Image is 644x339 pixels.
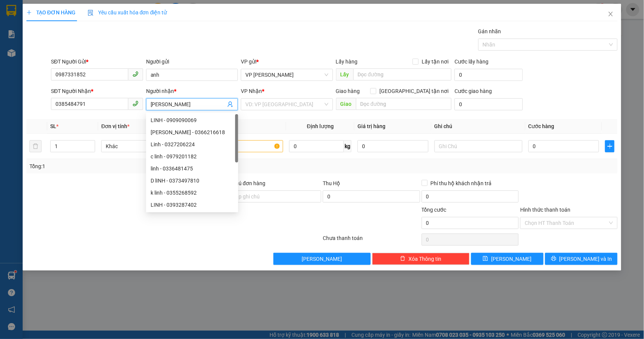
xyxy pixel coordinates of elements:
[356,98,451,110] input: Dọc đường
[357,123,385,129] span: Giá trị hàng
[151,201,234,209] div: LINH - 0393287402
[454,98,523,110] input: Cước giao hàng
[146,163,238,175] div: linh - 0336481475
[26,10,32,15] span: plus
[146,57,238,66] div: Người gửi
[344,140,351,152] span: kg
[545,253,618,265] button: printer[PERSON_NAME] và In
[29,162,249,170] div: Tổng: 1
[132,71,139,77] span: phone
[408,255,441,263] span: Xóa Thông tin
[471,253,544,265] button: save[PERSON_NAME]
[353,68,451,80] input: Dọc đường
[151,176,234,185] div: D lINH - 0373497810
[50,123,56,129] span: SL
[146,199,238,211] div: LINH - 0393287402
[51,87,143,95] div: SĐT Người Nhận
[302,255,342,263] span: [PERSON_NAME]
[151,164,234,173] div: linh - 0336481475
[520,207,570,213] label: Hình thức thanh toán
[146,138,238,150] div: Linh - 0327206224
[454,69,523,81] input: Cước lấy hàng
[88,10,94,16] img: icon
[400,256,405,262] span: delete
[151,152,234,161] div: c linh - 0979201182
[559,255,612,263] span: [PERSON_NAME] và In
[29,140,42,152] button: delete
[336,88,360,94] span: Giao hàng
[422,207,447,213] span: Tổng cước
[273,253,371,265] button: [PERSON_NAME]
[419,57,451,66] span: Lấy tận nơi
[51,57,143,66] div: SĐT Người Gửi
[146,175,238,187] div: D lINH - 0373497810
[195,140,283,152] input: VD: Bàn, Ghế
[428,179,495,187] span: Phí thu hộ khách nhận trả
[478,28,501,34] label: Gán nhãn
[434,140,522,152] input: Ghi Chú
[376,87,451,95] span: [GEOGRAPHIC_DATA] tận nơi
[372,253,470,265] button: deleteXóa Thông tin
[224,180,265,186] label: Ghi chú đơn hàng
[336,68,353,80] span: Lấy
[151,140,234,149] div: Linh - 0327206224
[357,140,428,152] input: 0
[26,9,75,15] span: TẠO ĐƠN HÀNG
[431,119,525,134] th: Ghi chú
[132,101,139,107] span: phone
[241,57,333,66] div: VP gửi
[227,101,233,107] span: user-add
[307,123,334,129] span: Định lượng
[483,256,488,262] span: save
[88,9,167,15] span: Yêu cầu xuất hóa đơn điện tử
[146,87,238,95] div: Người nhận
[146,126,238,138] div: Mai Linh - 0366216618
[224,190,321,203] input: Ghi chú đơn hàng
[608,11,614,17] span: close
[146,187,238,199] div: k linh - 0355268592
[151,189,234,197] div: k linh - 0355268592
[454,59,488,65] label: Cước lấy hàng
[146,150,238,163] div: c linh - 0979201182
[491,255,532,263] span: [PERSON_NAME]
[322,234,421,247] div: Chưa thanh toán
[454,88,492,94] label: Cước giao hàng
[336,59,358,65] span: Lấy hàng
[323,180,340,186] span: Thu Hộ
[245,69,328,80] span: VP Bảo Hà
[336,98,356,110] span: Giao
[605,143,614,149] span: plus
[600,4,621,25] button: Close
[101,123,129,129] span: Đơn vị tính
[605,140,615,152] button: plus
[146,114,238,126] div: LINH - 0909090069
[241,88,262,94] span: VP Nhận
[106,141,185,152] span: Khác
[151,116,234,124] div: LINH - 0909090069
[551,256,556,262] span: printer
[528,123,555,129] span: Cước hàng
[151,128,234,136] div: [PERSON_NAME] - 0366216618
